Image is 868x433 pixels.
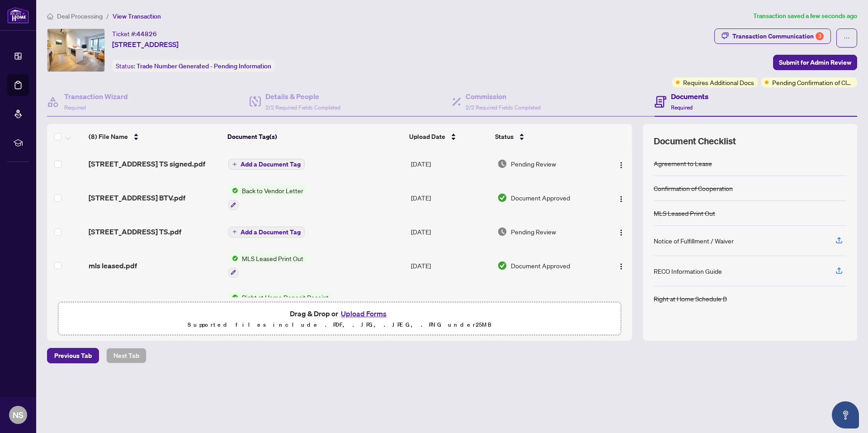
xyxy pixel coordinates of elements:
[497,159,507,169] img: Document Status
[409,132,445,142] span: Upload Date
[241,161,301,167] span: Add a Document Tag
[228,227,305,238] button: Add a Document Tag
[654,208,715,218] div: MLS Leased Print Out
[238,186,307,195] span: Back to Vendor Letter
[407,246,494,285] td: [DATE]
[773,55,857,70] button: Submit for Admin Review
[64,104,86,111] span: Required
[85,124,224,149] th: (8) File Name
[491,124,599,149] th: Status
[89,192,185,203] span: [STREET_ADDRESS] BTV.pdf
[112,29,157,39] div: Ticket #:
[7,7,29,24] img: logo
[618,263,625,270] img: Logo
[89,226,181,237] span: [STREET_ADDRESS] TS.pdf
[89,158,205,169] span: [STREET_ADDRESS] TS signed.pdf
[511,193,570,203] span: Document Approved
[228,226,305,238] button: Add a Document Tag
[732,29,824,43] div: Transaction Communication
[618,162,625,169] img: Logo
[497,227,507,237] img: Document Status
[614,190,628,205] button: Logo
[112,60,275,72] div: Status:
[832,401,859,428] button: Open asap
[47,13,53,19] span: home
[228,186,307,210] button: Status IconBack to Vendor Letter
[137,30,157,38] span: 44826
[57,12,103,20] span: Deal Processing
[614,258,628,273] button: Logo
[407,149,494,178] td: [DATE]
[511,159,556,169] span: Pending Review
[64,91,128,102] h4: Transaction Wizard
[466,104,541,111] span: 2/2 Required Fields Completed
[654,236,734,246] div: Notice of Fulfillment / Waiver
[64,319,615,330] p: Supported files include .PDF, .JPG, .JPEG, .PNG under 25 MB
[618,229,625,236] img: Logo
[137,62,271,70] span: Trade Number Generated - Pending Information
[618,195,625,203] img: Logo
[13,409,24,421] span: NS
[779,55,851,70] span: Submit for Admin Review
[228,186,238,195] img: Status Icon
[238,292,332,302] span: Right at Home Deposit Receipt
[228,292,238,302] img: Status Icon
[228,159,305,170] button: Add a Document Tag
[671,104,693,111] span: Required
[89,132,128,142] span: (8) File Name
[714,29,831,44] button: Transaction Communication3
[228,292,332,317] button: Status IconRight at Home Deposit Receipt
[495,132,514,142] span: Status
[238,253,307,263] span: MLS Leased Print Out
[772,77,854,87] span: Pending Confirmation of Closing
[113,12,161,20] span: View Transaction
[241,229,301,235] span: Add a Document Tag
[511,227,556,237] span: Pending Review
[265,104,340,111] span: 2/2 Required Fields Completed
[816,32,824,40] div: 3
[228,158,305,170] button: Add a Document Tag
[265,91,340,102] h4: Details & People
[671,91,708,102] h4: Documents
[614,157,628,171] button: Logo
[654,135,736,148] span: Document Checklist
[228,253,238,263] img: Status Icon
[338,308,389,319] button: Upload Forms
[844,35,850,41] span: ellipsis
[54,348,92,363] span: Previous Tab
[290,308,389,319] span: Drag & Drop or
[753,11,857,21] article: Transaction saved a few seconds ago
[224,124,405,149] th: Document Tag(s)
[106,348,146,363] button: Next Tab
[466,91,541,102] h4: Commission
[654,158,712,168] div: Agreement to Lease
[232,162,237,167] span: plus
[47,29,104,71] img: IMG-C12284825_1.jpg
[654,266,722,276] div: RECO Information Guide
[407,217,494,246] td: [DATE]
[232,229,237,234] span: plus
[683,77,754,87] span: Requires Additional Docs
[407,178,494,217] td: [DATE]
[58,302,621,336] span: Drag & Drop orUpload FormsSupported files include .PDF, .JPG, .JPEG, .PNG under25MB
[497,193,507,203] img: Document Status
[106,11,109,21] li: /
[654,183,733,193] div: Confirmation of Cooperation
[497,261,507,271] img: Document Status
[228,253,307,278] button: Status IconMLS Leased Print Out
[47,348,99,363] button: Previous Tab
[407,285,494,324] td: [DATE]
[112,39,179,50] span: [STREET_ADDRESS]
[511,261,570,271] span: Document Approved
[406,124,491,149] th: Upload Date
[614,224,628,239] button: Logo
[654,294,727,304] div: Right at Home Schedule B
[89,260,137,271] span: mls leased.pdf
